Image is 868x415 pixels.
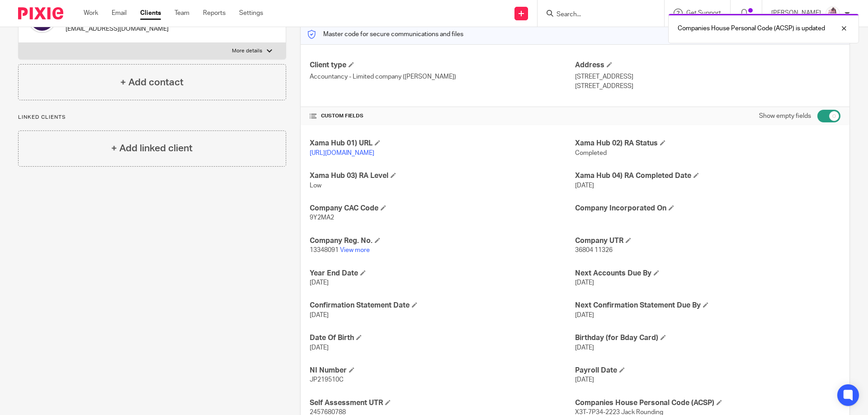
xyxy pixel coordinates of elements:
[310,139,575,148] h4: Xama Hub 01) URL
[759,112,811,121] label: Show empty fields
[575,377,594,383] span: [DATE]
[575,366,840,375] h4: Payroll Date
[575,61,840,70] h4: Address
[310,150,374,156] a: [URL][DOMAIN_NAME]
[120,75,184,89] h4: + Add contact
[310,398,575,408] h4: Self Assessment UTR
[310,333,575,343] h4: Date Of Birth
[307,30,463,39] p: Master code for secure communications and files
[575,182,594,189] span: [DATE]
[310,247,339,253] span: 13348091
[310,112,575,120] h4: CUSTOM FIELDS
[310,214,334,221] span: 9Y2MA2
[310,171,575,181] h4: Xama Hub 03) RA Level
[140,9,161,18] a: Clients
[310,345,329,351] span: [DATE]
[112,9,127,18] a: Email
[575,269,840,278] h4: Next Accounts Due By
[18,7,63,19] img: Pixie
[239,9,263,18] a: Settings
[575,333,840,343] h4: Birthday (for Bday Card)
[575,398,840,408] h4: Companies House Personal Code (ACSP)
[111,141,193,155] h4: + Add linked client
[310,61,575,70] h4: Client type
[678,24,825,33] p: Companies House Personal Code (ACSP) is updated
[310,312,329,318] span: [DATE]
[203,9,226,18] a: Reports
[575,236,840,246] h4: Company UTR
[66,24,169,33] p: [EMAIL_ADDRESS][DOMAIN_NAME]
[310,204,575,213] h4: Company CAC Code
[84,9,98,18] a: Work
[575,247,613,253] span: 36804 11326
[575,171,840,181] h4: Xama Hub 04) RA Completed Date
[575,204,840,213] h4: Company Incorporated On
[310,269,575,278] h4: Year End Date
[310,72,575,81] p: Accountancy - Limited company ([PERSON_NAME])
[310,301,575,310] h4: Confirmation Statement Date
[575,82,840,91] p: [STREET_ADDRESS]
[575,72,840,81] p: [STREET_ADDRESS]
[232,47,262,55] p: More details
[575,150,607,156] span: Completed
[826,6,840,21] img: KD3.png
[340,247,370,253] a: View more
[310,377,344,383] span: JP219510C
[310,236,575,246] h4: Company Reg. No.
[18,114,286,121] p: Linked clients
[310,280,329,286] span: [DATE]
[575,139,840,148] h4: Xama Hub 02) RA Status
[310,366,575,375] h4: NI Number
[310,182,321,189] span: Low
[175,9,189,18] a: Team
[575,301,840,310] h4: Next Confirmation Statement Due By
[575,312,594,318] span: [DATE]
[575,280,594,286] span: [DATE]
[575,345,594,351] span: [DATE]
